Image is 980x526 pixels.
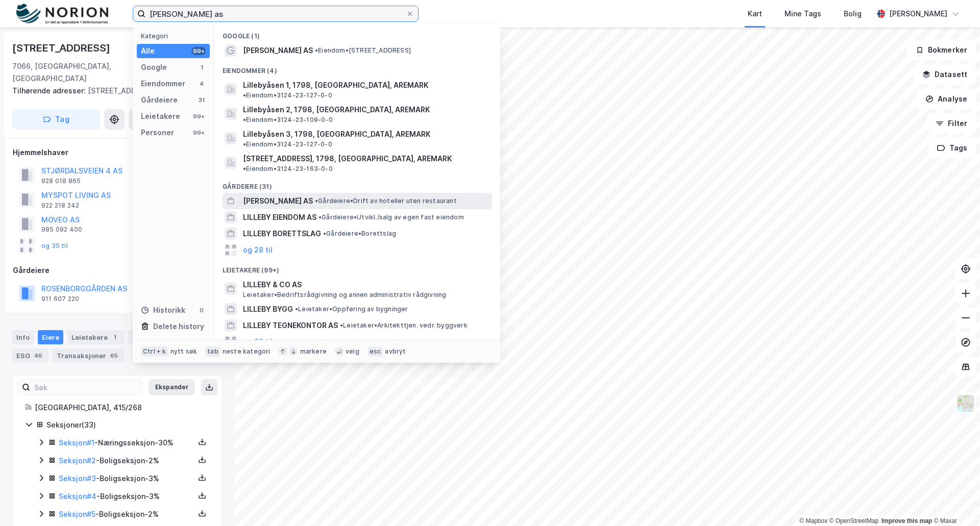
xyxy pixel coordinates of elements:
[829,517,879,524] a: OpenStreetMap
[928,138,976,158] button: Tags
[128,330,166,344] div: Datasett
[295,305,408,313] span: Leietaker • Oppføring av bygninger
[141,127,174,139] div: Personer
[917,89,976,109] button: Analyse
[41,226,82,234] div: 985 092 400
[799,517,827,524] a: Mapbox
[12,109,100,130] button: Tag
[141,346,168,357] div: Ctrl + k
[13,264,222,277] div: Gårdeiere
[141,110,180,122] div: Leietakere
[141,32,210,40] div: Kategori
[318,213,464,221] span: Gårdeiere • Utvikl./salg av egen fast eiendom
[889,8,947,20] div: [PERSON_NAME]
[170,347,198,356] div: nytt søk
[340,321,343,329] span: •
[59,474,96,483] a: Seksjon#3
[315,46,318,54] span: •
[12,86,88,95] span: Tilhørende adresser:
[243,116,246,123] span: •
[243,291,446,299] span: Leietaker • Bedriftsrådgivning og annen administrativ rådgivning
[243,91,246,99] span: •
[59,472,194,485] div: - Boligseksjon - 3%
[59,490,194,503] div: - Boligseksjon - 3%
[16,4,108,24] img: norion-logo.80e7a08dc31c2e691866.png
[318,213,322,221] span: •
[141,304,185,316] div: Historikk
[243,153,452,165] span: [STREET_ADDRESS], 1798, [GEOGRAPHIC_DATA], AREMARK
[59,510,95,518] a: Seksjon#5
[38,330,63,344] div: Eiere
[198,96,206,104] div: 31
[141,61,167,73] div: Google
[59,438,94,447] a: Seksjon#1
[927,113,976,134] button: Filter
[300,347,327,356] div: markere
[141,45,155,57] div: Alle
[141,78,185,90] div: Eiendommer
[53,348,124,363] div: Transaksjoner
[41,295,79,303] div: 911 607 220
[214,258,500,277] div: Leietakere (99+)
[243,165,246,172] span: •
[12,85,214,97] div: [STREET_ADDRESS]
[243,128,430,140] span: Lillebyåsen 3, 1798, [GEOGRAPHIC_DATA], AREMARK
[315,197,457,205] span: Gårdeiere • Drift av hoteller uten restaurant
[243,195,313,207] span: [PERSON_NAME] AS
[223,347,271,356] div: neste kategori
[41,177,81,185] div: 928 018 865
[141,94,178,106] div: Gårdeiere
[214,174,500,193] div: Gårdeiere (31)
[59,508,194,520] div: - Boligseksjon - 2%
[110,332,120,342] div: 1
[367,346,383,357] div: esc
[59,455,194,467] div: - Boligseksjon - 2%
[198,63,206,71] div: 1
[914,64,976,85] button: Datasett
[243,336,273,348] button: og 96 til
[243,140,332,148] span: Eiendom • 3124-23-127-0-0
[748,8,762,20] div: Kart
[243,44,313,57] span: [PERSON_NAME] AS
[323,230,396,238] span: Gårdeiere • Borettslag
[41,202,79,210] div: 922 218 242
[907,40,976,60] button: Bokmerker
[214,59,500,77] div: Eiendommer (4)
[315,197,318,205] span: •
[153,320,204,333] div: Delete history
[32,350,44,361] div: 46
[46,419,210,431] div: Seksjoner ( 33 )
[295,305,298,313] span: •
[198,80,206,88] div: 4
[191,47,206,55] div: 99+
[243,303,293,315] span: LILLEBY BYGG
[214,24,500,42] div: Google (1)
[205,346,220,357] div: tab
[243,244,273,256] button: og 28 til
[243,116,333,124] span: Eiendom • 3124-23-109-0-0
[243,165,333,173] span: Eiendom • 3124-23-163-0-0
[929,477,980,526] iframe: Chat Widget
[12,330,34,344] div: Info
[243,279,488,291] span: LILLEBY & CO AS
[340,321,468,330] span: Leietaker • Arkitekttjen. vedr. byggverk
[67,330,124,344] div: Leietakere
[59,492,96,500] a: Seksjon#4
[785,8,821,20] div: Mine Tags
[243,211,316,223] span: LILLEBY EIENDOM AS
[30,380,142,395] input: Søk
[243,79,428,91] span: Lillebyåsen 1, 1798, [GEOGRAPHIC_DATA], AREMARK
[59,456,96,465] a: Seksjon#2
[12,348,48,363] div: ESG
[191,129,206,137] div: 99+
[844,8,862,20] div: Bolig
[323,230,326,237] span: •
[956,394,975,413] img: Z
[243,228,321,240] span: LILLEBY BORETTSLAG
[12,60,142,85] div: 7066, [GEOGRAPHIC_DATA], [GEOGRAPHIC_DATA]
[149,379,195,395] button: Ekspander
[243,140,246,148] span: •
[12,40,112,56] div: [STREET_ADDRESS]
[385,347,406,356] div: avbryt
